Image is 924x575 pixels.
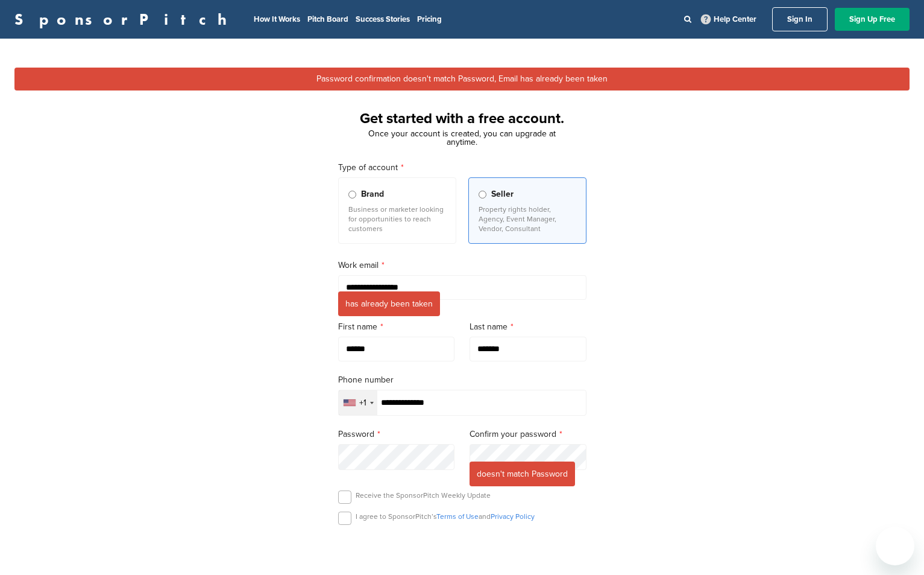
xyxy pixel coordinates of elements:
[835,8,910,31] a: Sign Up Free
[394,539,531,574] iframe: reCAPTCHA
[479,205,576,233] p: Property rights holder, Agency, Event Manager, Vendor, Consultant
[348,205,446,233] p: Business or marketer looking for opportunities to reach customers
[368,129,556,147] span: Once your account is created, you can upgrade at anytime.
[699,12,759,27] a: Help Center
[470,428,586,441] label: Confirm your password
[356,491,491,500] p: Receive the SponsorPitch Weekly Update
[876,527,914,565] iframe: Button to launch messaging window
[772,7,828,31] a: Sign In
[491,512,535,521] a: Privacy Policy
[307,14,348,24] a: Pitch Board
[359,399,366,407] div: +1
[338,373,586,387] label: Phone number
[254,14,300,24] a: How It Works
[338,259,586,272] label: Work email
[470,462,575,486] span: doesn't match Password
[339,390,377,415] div: Selected country
[14,11,234,27] a: SponsorPitch
[491,188,514,201] span: Seller
[356,14,410,24] a: Success Stories
[338,320,455,334] label: First name
[324,108,601,130] h1: Get started with a free account.
[479,191,486,199] input: Seller Property rights holder, Agency, Event Manager, Vendor, Consultant
[338,291,440,316] span: has already been taken
[417,14,442,24] a: Pricing
[436,512,479,521] a: Terms of Use
[338,161,586,174] label: Type of account
[348,191,356,199] input: Brand Business or marketer looking for opportunities to reach customers
[361,188,384,201] span: Brand
[470,320,586,334] label: Last name
[14,68,910,91] div: Password confirmation doesn't match Password, Email has already been taken
[338,428,455,441] label: Password
[356,512,535,521] p: I agree to SponsorPitch’s and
